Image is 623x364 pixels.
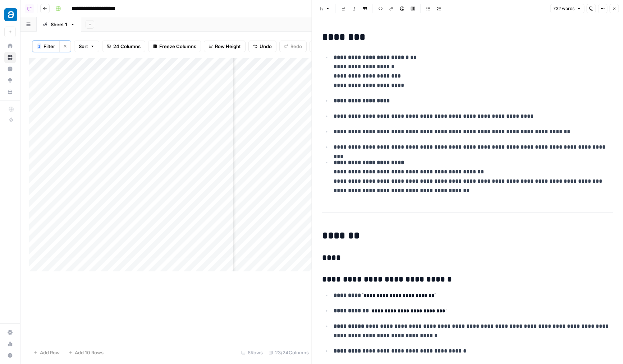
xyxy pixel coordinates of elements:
a: Sheet 1 [37,17,81,32]
span: Filter [43,43,55,50]
span: 1 [38,43,40,49]
span: Sort [79,43,88,50]
button: Redo [279,41,307,52]
button: Sort [74,41,99,52]
a: Opportunities [4,75,16,86]
button: Freeze Columns [148,41,201,52]
a: Browse [4,52,16,63]
button: Add Row [29,347,64,358]
div: 23/24 Columns [266,347,312,358]
span: Add Row [40,349,60,356]
img: Appfolio Logo [4,8,17,21]
button: Help + Support [4,350,16,361]
span: Undo [260,43,272,50]
a: Home [4,40,16,52]
div: Sheet 1 [51,21,67,28]
div: 6 Rows [238,347,266,358]
span: Freeze Columns [159,43,196,50]
button: 732 words [550,4,584,13]
a: Your Data [4,86,16,98]
span: Redo [290,43,302,50]
a: Settings [4,327,16,338]
div: 1 [37,43,41,49]
button: Row Height [204,41,246,52]
button: 24 Columns [102,41,145,52]
button: Workspace: Appfolio [4,6,16,24]
span: Row Height [215,43,241,50]
a: Usage [4,338,16,350]
button: 1Filter [32,41,59,52]
button: Undo [248,41,276,52]
button: Add 10 Rows [64,347,108,358]
span: 732 words [553,5,574,12]
a: Insights [4,63,16,75]
span: 24 Columns [113,43,141,50]
span: Add 10 Rows [75,349,104,356]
